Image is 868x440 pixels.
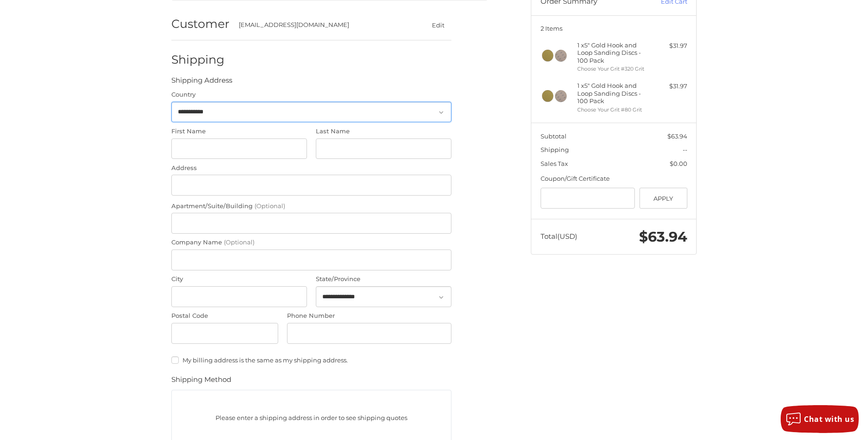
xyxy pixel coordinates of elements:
div: Coupon/Gift Certificate [541,174,687,184]
input: Gift Certificate or Coupon Code [541,188,635,209]
label: Phone Number [287,311,451,321]
label: City [171,275,307,284]
h4: 1 x 5" Gold Hook and Loop Sanding Discs - 100 Pack [577,41,648,64]
span: $0.00 [670,160,687,167]
small: (Optional) [224,238,255,246]
div: $31.97 [651,82,687,91]
label: My billing address is the same as my shipping address. [171,356,451,364]
legend: Shipping Address [171,75,232,90]
span: -- [683,146,687,153]
small: (Optional) [255,202,285,210]
label: Address [171,164,451,173]
span: Sales Tax [541,160,568,167]
label: First Name [171,127,307,136]
h2: Customer [171,17,229,31]
button: Chat with us [781,405,859,433]
h4: 1 x 5" Gold Hook and Loop Sanding Discs - 100 Pack [577,82,648,105]
span: Subtotal [541,132,567,140]
li: Choose Your Grit #80 Grit [577,106,648,114]
label: State/Province [316,275,451,284]
span: $63.94 [667,132,687,140]
label: Country [171,90,451,99]
label: Postal Code [171,311,278,321]
label: Last Name [316,127,451,136]
p: Please enter a shipping address in order to see shipping quotes [172,409,451,427]
li: Choose Your Grit #320 Grit [577,65,648,73]
span: Total (USD) [541,232,577,241]
h2: Shipping [171,53,226,67]
label: Company Name [171,238,451,247]
div: [EMAIL_ADDRESS][DOMAIN_NAME] [239,20,407,30]
label: Apartment/Suite/Building [171,202,451,211]
div: $31.97 [651,41,687,51]
span: Chat with us [804,414,854,424]
span: $63.94 [639,228,687,245]
legend: Shipping Method [171,374,231,389]
button: Edit [424,18,451,32]
span: Shipping [541,146,569,153]
button: Apply [640,188,687,209]
h3: 2 Items [541,25,687,32]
